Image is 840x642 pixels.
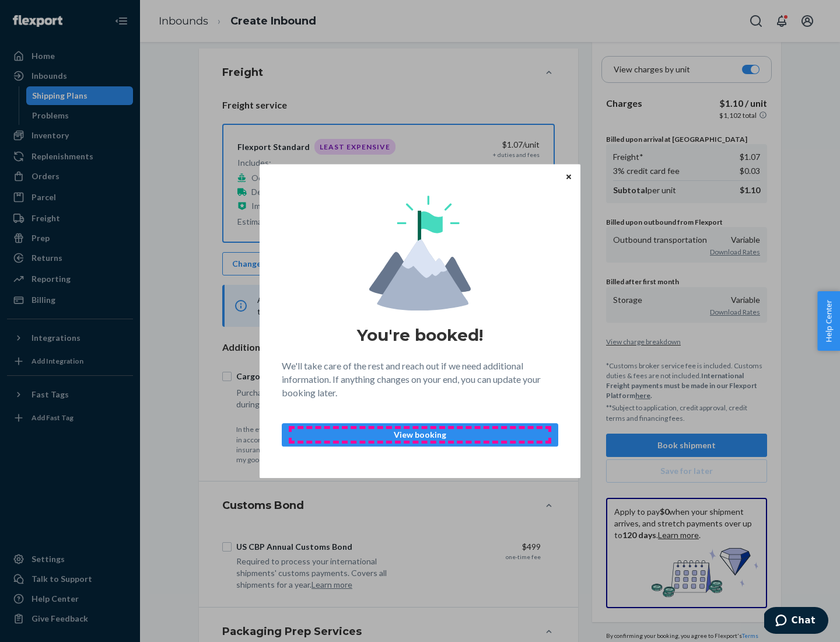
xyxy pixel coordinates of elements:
img: svg+xml,%3Csvg%20viewBox%3D%220%200%20174%20197%22%20fill%3D%22none%22%20xmlns%3D%22http%3A%2F%2F... [369,196,471,310]
button: View booking [282,423,558,446]
button: Close [563,170,575,183]
p: View booking [292,429,548,441]
h1: You're booked! [357,325,483,346]
span: Chat [27,8,51,19]
p: We'll take care of the rest and reach out if we need additional information. If anything changes ... [282,360,558,400]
